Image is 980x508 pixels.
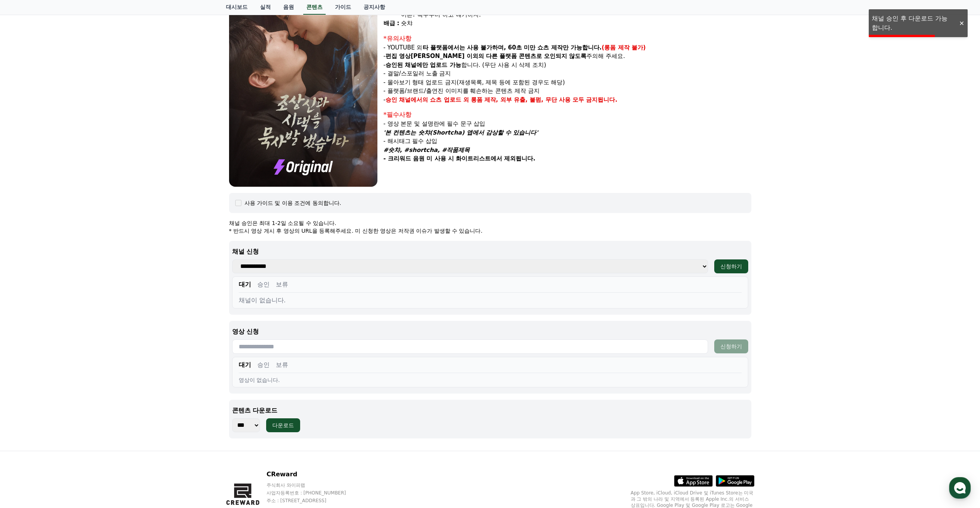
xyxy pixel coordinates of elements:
p: - 해시태그 필수 삽입 [384,137,751,146]
div: *유의사항 [384,34,751,43]
div: *필수사항 [384,110,751,119]
p: CReward [267,470,361,479]
p: - 영상 본문 및 설명란에 필수 문구 삽입 [384,119,751,128]
strong: - 크리워드 음원 미 사용 시 화이트리스트에서 제외됩니다. [384,155,535,162]
p: 콘텐츠 다운로드 [232,406,748,415]
div: 다운로드 [272,421,294,429]
strong: 편집 영상[PERSON_NAME] 이외의 [386,53,484,60]
div: 영상이 없습니다. [239,376,742,384]
button: 보류 [276,280,288,289]
strong: 다른 플랫폼 콘텐츠로 오인되지 않도록 [486,53,587,60]
button: 신청하기 [714,339,748,353]
p: - 합니다. (무단 사용 시 삭제 조치) [384,61,751,70]
p: - 몰아보기 형태 업로드 금지(재생목록, 제목 등에 포함된 경우도 해당) [384,78,751,87]
button: 신청하기 [714,259,748,273]
button: 승인 [257,360,270,370]
button: 다운로드 [266,418,300,432]
em: #숏챠, #shortcha, #작품제목 [384,147,470,153]
span: 설정 [119,257,129,263]
div: 채널이 없습니다. [239,296,742,305]
strong: (롱폼 제작 불가) [602,44,646,51]
a: 설정 [100,245,148,264]
span: 대화 [71,257,80,263]
button: 대기 [239,280,251,289]
p: - 결말/스포일러 노출 금지 [384,69,751,78]
p: - YOUTUBE 외 [384,43,751,52]
a: 홈 [2,245,51,264]
p: 채널 승인은 최대 1-2일 소요될 수 있습니다. [229,219,751,227]
p: 주소 : [STREET_ADDRESS] [267,498,361,504]
p: 영상 신청 [232,327,748,336]
p: 사업자등록번호 : [PHONE_NUMBER] [267,490,361,496]
div: 사용 가이드 및 이용 조건에 동의합니다. [245,199,341,207]
button: 승인 [257,280,270,289]
p: - [384,95,751,104]
p: - 주의해 주세요. [384,52,751,61]
em: '본 컨텐츠는 숏챠(Shortcha) 앱에서 감상할 수 있습니다' [384,129,538,136]
strong: 타 플랫폼에서는 사용 불가하며, 60초 미만 쇼츠 제작만 가능합니다. [423,44,602,51]
a: 대화 [51,245,100,264]
strong: 승인 채널에서의 쇼츠 업로드 외 [386,96,469,103]
p: 주식회사 와이피랩 [267,482,361,488]
strong: 롱폼 제작, 외부 유출, 불펌, 무단 사용 모두 금지됩니다. [471,96,618,103]
p: 채널 신청 [232,247,748,256]
p: * 반드시 영상 게시 후 영상의 URL을 등록해주세요. 미 신청한 영상은 저작권 이슈가 발생할 수 있습니다. [229,227,751,235]
button: 대기 [239,360,251,370]
div: 배급 : [384,19,399,28]
div: 신청하기 [720,343,742,350]
div: 숏챠 [401,19,751,28]
button: 보류 [276,360,288,370]
div: 신청하기 [720,263,742,270]
span: 홈 [24,257,29,263]
strong: 승인된 채널에만 업로드 가능 [386,61,461,68]
p: - 플랫폼/브랜드/출연진 이미지를 훼손하는 콘텐츠 제작 금지 [384,87,751,95]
